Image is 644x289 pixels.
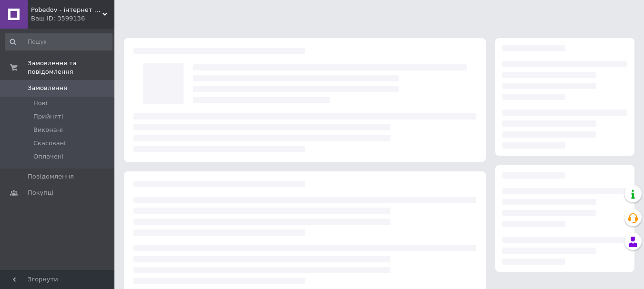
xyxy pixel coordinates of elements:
[31,6,102,14] span: Pobedov - інтернет магазин стильного чоловічого одягу
[33,152,63,161] span: Оплачені
[31,14,114,23] div: Ваш ID: 3599136
[28,189,53,197] span: Покупці
[28,172,74,181] span: Повідомлення
[33,126,63,134] span: Виконані
[28,59,114,76] span: Замовлення та повідомлення
[5,33,112,50] input: Пошук
[33,139,66,148] span: Скасовані
[33,112,63,121] span: Прийняті
[28,84,67,92] span: Замовлення
[33,99,47,108] span: Нові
